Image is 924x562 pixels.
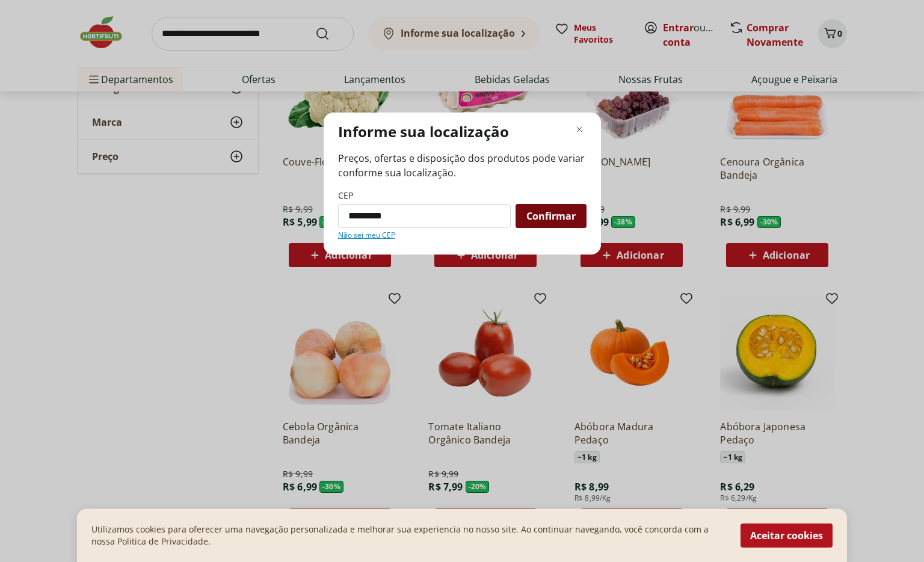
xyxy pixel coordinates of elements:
button: Aceitar cookies [741,523,833,548]
a: Não sei meu CEP [338,230,395,240]
div: Modal de regionalização [324,113,601,255]
p: Informe sua localização [338,122,509,141]
span: Confirmar [526,211,576,221]
button: Fechar modal de regionalização [572,122,587,137]
span: Preços, ofertas e disposição dos produtos pode variar conforme sua localização. [338,151,587,180]
p: Utilizamos cookies para oferecer uma navegação personalizada e melhorar sua experiencia no nosso ... [91,523,726,548]
button: Confirmar [516,204,587,228]
label: CEP [338,190,353,202]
